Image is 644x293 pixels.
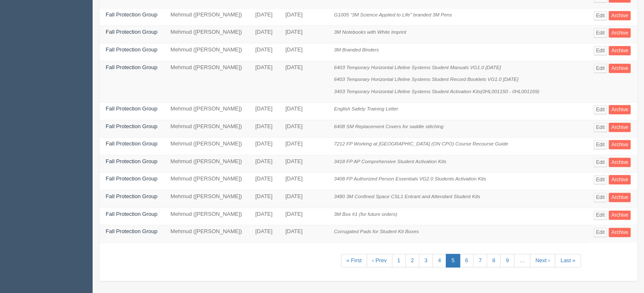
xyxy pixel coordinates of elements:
[249,43,279,61] td: [DATE]
[609,193,631,202] a: Archive
[334,211,397,217] i: 3M Box #1 (for future orders)
[249,137,279,155] td: [DATE]
[609,64,631,73] a: Archive
[279,43,328,61] td: [DATE]
[106,11,157,18] a: Fall Protection Group
[334,89,539,94] i: 3403 Temporary Horizontal Lifeline Systems Student Activation Kits(0HL001150 - 0HL001169)
[279,225,328,243] td: [DATE]
[609,105,631,114] a: Archive
[164,172,249,190] td: Mehmud ([PERSON_NAME])
[334,159,446,164] i: 3418 FP AP Comprehensive Student Activation Kits
[164,137,249,155] td: Mehmud ([PERSON_NAME])
[334,194,480,199] i: 3480 3M Confined Space CSL1 Entrant and Attendant Student Kits
[279,61,328,102] td: [DATE]
[106,29,157,35] a: Fall Protection Group
[164,225,249,243] td: Mehmud ([PERSON_NAME])
[334,47,379,52] i: 3M Branded Binders
[249,225,279,243] td: [DATE]
[106,123,157,129] a: Fall Protection Group
[106,64,157,70] a: Fall Protection Group
[279,120,328,137] td: [DATE]
[334,141,508,146] i: 7212 FP Working at [GEOGRAPHIC_DATA] (ON CPO) Course Recourse Guide
[106,105,157,112] a: Fall Protection Group
[279,172,328,190] td: [DATE]
[164,207,249,225] td: Mehmud ([PERSON_NAME])
[609,175,631,184] a: Archive
[164,120,249,137] td: Mehmud ([PERSON_NAME])
[164,61,249,102] td: Mehmud ([PERSON_NAME])
[334,65,500,70] i: 6403 Temporary Horizontal Lifeline Systems Student Manuals VG1.0 [DATE]
[609,140,631,149] a: Archive
[106,140,157,147] a: Fall Protection Group
[279,26,328,43] td: [DATE]
[514,254,530,268] a: …
[460,254,474,268] a: 6
[593,123,607,132] a: Edit
[279,102,328,120] td: [DATE]
[249,190,279,208] td: [DATE]
[341,254,367,268] a: « First
[367,254,392,268] a: ‹ Prev
[609,123,631,132] a: Archive
[279,137,328,155] td: [DATE]
[487,254,500,268] a: 8
[593,140,607,149] a: Edit
[164,43,249,61] td: Mehmud ([PERSON_NAME])
[593,11,607,20] a: Edit
[432,254,446,268] a: 4
[530,254,556,268] a: Next ›
[473,254,487,268] a: 7
[593,193,607,202] a: Edit
[334,12,452,17] i: G1005 "3M Science Applied to Life" branded 3M Pens
[609,158,631,167] a: Archive
[609,11,631,20] a: Archive
[555,254,580,268] a: Last »
[106,175,157,182] a: Fall Protection Group
[249,155,279,172] td: [DATE]
[279,190,328,208] td: [DATE]
[405,254,419,268] a: 2
[106,193,157,199] a: Fall Protection Group
[334,29,406,35] i: 3M Notebooks with White Imprint
[419,254,433,268] a: 3
[593,64,607,73] a: Edit
[249,61,279,102] td: [DATE]
[279,155,328,172] td: [DATE]
[249,120,279,137] td: [DATE]
[334,228,418,234] i: Corrugated Pads for Student Kit Boxes
[500,254,514,268] a: 9
[249,207,279,225] td: [DATE]
[106,46,157,53] a: Fall Protection Group
[593,210,607,220] a: Edit
[164,8,249,26] td: Mehmud ([PERSON_NAME])
[279,207,328,225] td: [DATE]
[593,28,607,38] a: Edit
[609,46,631,55] a: Archive
[609,228,631,237] a: Archive
[334,176,486,181] i: 3408 FP Authorized Person Essentials VG2.0 Students Activation Kits
[334,124,443,129] i: 6408 SM Replacement Covers for saddle stitching
[164,102,249,120] td: Mehmud ([PERSON_NAME])
[249,26,279,43] td: [DATE]
[593,46,607,55] a: Edit
[249,8,279,26] td: [DATE]
[249,102,279,120] td: [DATE]
[609,28,631,38] a: Archive
[279,8,328,26] td: [DATE]
[164,155,249,172] td: Mehmud ([PERSON_NAME])
[249,172,279,190] td: [DATE]
[164,190,249,208] td: Mehmud ([PERSON_NAME])
[392,254,406,268] a: 1
[106,211,157,217] a: Fall Protection Group
[593,228,607,237] a: Edit
[106,158,157,164] a: Fall Protection Group
[334,106,398,111] i: English Safety Training Letter
[446,254,460,268] a: 5
[334,76,518,82] i: 6403 Temporary Horizontal Lifeline Systems Student Record Booklets VG1.0 [DATE]
[593,175,607,184] a: Edit
[593,105,607,114] a: Edit
[593,158,607,167] a: Edit
[164,26,249,43] td: Mehmud ([PERSON_NAME])
[609,210,631,220] a: Archive
[106,228,157,234] a: Fall Protection Group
